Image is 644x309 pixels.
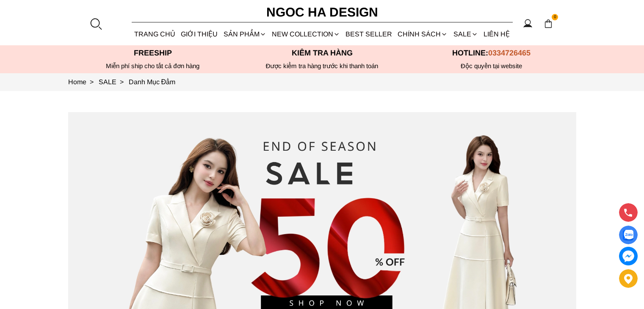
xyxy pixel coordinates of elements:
[343,23,395,45] a: BEST SELLER
[619,247,638,265] a: messenger
[129,78,176,86] a: Link to Danh Mục Đầm
[451,23,481,45] a: SALE
[259,2,386,22] a: Ngoc Ha Design
[86,78,97,86] span: >
[221,23,269,45] div: SẢN PHẨM
[68,49,238,58] p: Freeship
[68,62,238,70] div: Miễn phí ship cho tất cả đơn hàng
[407,62,576,70] h6: Độc quyền tại website
[238,62,407,70] p: Được kiểm tra hàng trước khi thanh toán
[269,23,343,45] a: NEW COLLECTION
[178,23,221,45] a: GIỚI THIỆU
[619,226,638,244] a: Display image
[68,78,99,86] a: Link to Home
[132,23,178,45] a: TRANG CHỦ
[552,14,558,21] span: 0
[407,49,576,58] p: Hotline:
[395,23,451,45] div: Chính sách
[99,78,129,86] a: Link to SALE
[544,19,553,28] img: img-CART-ICON-ksit0nf1
[488,49,531,57] span: 0334726465
[623,230,633,240] img: Display image
[116,78,127,86] span: >
[292,49,353,57] font: Kiểm tra hàng
[481,23,512,45] a: LIÊN HỆ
